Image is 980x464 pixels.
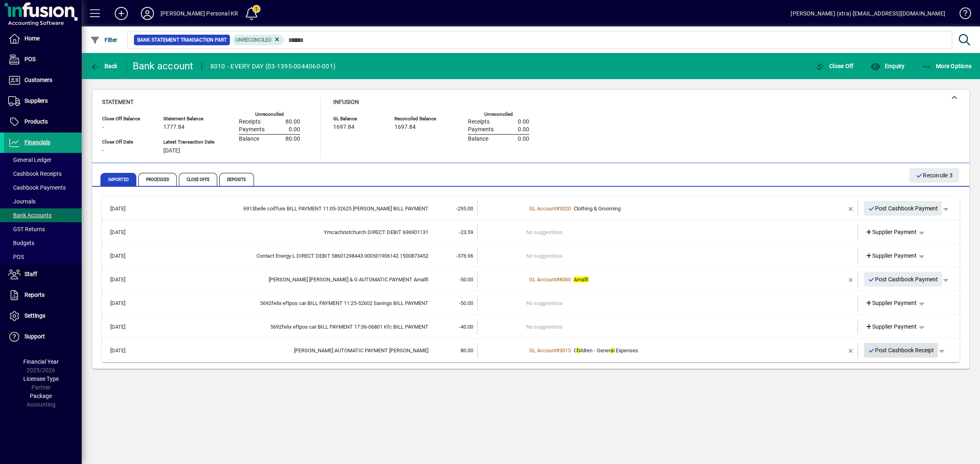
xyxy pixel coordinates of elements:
[24,271,37,277] span: Staff
[953,2,970,28] a: Knowledge Base
[468,119,490,125] span: Receipts
[865,323,917,331] span: Supplier Payment
[526,319,810,334] td: No suggestions
[916,169,953,182] span: Reconcile 3
[922,63,972,69] span: More Options
[791,7,945,20] div: [PERSON_NAME] (xtra) [EMAIL_ADDRESS][DOMAIN_NAME]
[102,338,960,362] mat-expansion-panel-header: [DATE][PERSON_NAME] AUTOMATIC PAYMENT [PERSON_NAME]80.00GL Account#3015Children - General Expense...
[4,70,82,91] a: Customers
[4,91,82,111] a: Suppliers
[133,60,194,73] div: Bank account
[862,225,920,239] a: Supplier Payment
[518,136,529,142] span: 0.00
[864,201,942,216] button: Post Cashbook Payment
[865,252,917,260] span: Supplier Payment
[461,347,473,354] span: 80.00
[574,205,621,212] span: Clothing & Grooming
[4,49,82,70] a: POS
[864,343,938,358] button: Post Cashbook Receipt
[559,347,571,354] span: 3015
[909,168,959,183] button: Reconcile 3
[88,33,120,47] button: Filter
[8,198,36,205] span: Journals
[102,220,960,244] mat-expansion-panel-header: [DATE]Ymcachristchurch DIRECT DEBIT 696901131-23.59No suggestionsSupplier Payment
[4,153,82,167] a: General Ledger
[102,267,960,291] mat-expansion-panel-header: [DATE][PERSON_NAME] [PERSON_NAME] & G AUTOMATIC PAYMENT Amalfi-50.00GL Account#8060AmalfiPost Cas...
[871,63,904,69] span: Enquiry
[526,248,810,263] td: No suggestions
[4,112,82,132] a: Products
[255,112,284,117] label: Unreconciled
[529,347,556,354] span: GL Account
[844,202,857,215] button: Remove
[145,205,428,213] div: 6913belle coiffure BILL PAYMENT Kate reece BILL PAYMENT
[920,59,974,73] button: More Options
[333,124,354,130] span: 1697.84
[4,250,82,264] a: POS
[4,194,82,208] a: Journals
[459,300,473,306] span: -50.00
[23,376,59,382] span: Licensee Type
[285,119,300,125] span: 80.00
[102,139,151,145] span: Close Off Date
[559,276,571,283] span: 8060
[239,136,259,142] span: Balance
[30,393,52,399] span: Package
[210,60,336,73] div: 8010 - EVERY DAY (03-1395-0044060-001)
[4,222,82,236] a: GST Returns
[518,126,529,133] span: 0.00
[219,173,254,186] span: Deposits
[108,6,134,21] button: Add
[163,139,214,145] span: Latest Transaction Date
[8,226,45,232] span: GST Returns
[106,342,145,358] td: [DATE]
[574,347,638,354] span: C ildren - Gener l Expenses
[4,285,82,305] a: Reports
[82,59,127,73] app-page-header-button: Back
[23,358,59,365] span: Financial Year
[529,205,556,212] span: GL Account
[90,37,118,43] span: Filter
[138,173,177,186] span: Processed
[8,240,34,246] span: Budgets
[526,204,574,213] a: GL Account#3020
[394,124,416,130] span: 1697.84
[526,295,810,311] td: No suggestions
[459,324,473,330] span: -40.00
[456,253,473,259] span: -376.96
[456,205,473,212] span: -295.00
[556,205,559,212] span: #
[106,248,145,263] td: [DATE]
[24,35,40,42] span: Home
[865,299,917,307] span: Supplier Payment
[163,124,185,130] span: 1777.84
[529,276,556,283] span: GL Account
[102,124,104,130] span: -
[4,327,82,347] a: Support
[102,116,151,122] span: Close Off Balance
[4,306,82,326] a: Settings
[106,201,145,216] td: [DATE]
[8,184,66,191] span: Cashbook Payments
[102,244,960,267] mat-expansion-panel-header: [DATE]Contact Energy L DIRECT DEBIT 58601298443 000501906142 1500873452-376.96No suggestionsSuppl...
[285,136,300,142] span: 80.00
[8,254,24,260] span: POS
[145,299,428,307] div: 5692felix eftpos car BILL PAYMENT Savings BILL PAYMENT
[106,272,145,287] td: [DATE]
[8,212,51,219] span: Bank Accounts
[526,224,810,240] td: No suggestions
[468,126,494,133] span: Payments
[90,63,118,69] span: Back
[526,275,574,284] a: GL Account#8060
[145,276,428,284] div: AJ Ferguson Lees & G AUTOMATIC PAYMENT Amalfi
[459,229,473,235] span: -23.59
[24,333,45,340] span: Support
[556,276,559,283] span: #
[484,112,513,117] label: Unreconciled
[88,59,120,73] button: Back
[868,344,934,357] span: Post Cashbook Receipt
[24,312,45,319] span: Settings
[145,323,428,331] div: 5692felix eftpos car BILL PAYMENT Kfc BILL PAYMENT
[137,36,227,44] span: Bank Statement Transaction Part
[862,319,920,334] a: Supplier Payment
